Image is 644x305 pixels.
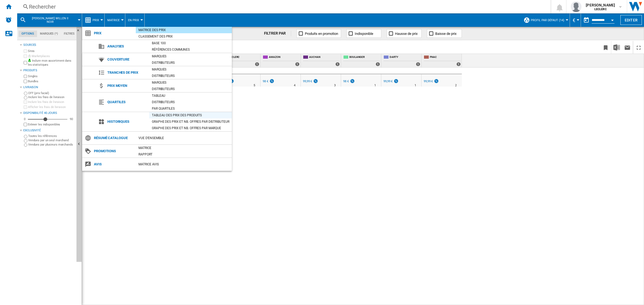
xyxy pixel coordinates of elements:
div: Distributeurs [149,60,232,65]
div: Matrice AVIS [136,162,232,167]
span: Analyses [105,43,149,50]
span: Prix [91,29,136,37]
div: Références communes [149,47,232,52]
div: Matrice des prix [136,27,232,33]
div: Par quartiles [149,106,232,111]
div: Rapport [136,152,232,157]
div: Graphe des prix et nb. offres par marque [149,125,232,131]
div: Distributeurs [149,99,232,105]
span: Avis [91,161,136,168]
div: Distributeurs [149,73,232,79]
span: Historiques [105,118,149,125]
span: Promotions [91,147,136,155]
span: Prix moyen [105,82,149,90]
span: Tranches de prix [105,69,149,76]
div: Graphe des prix et nb. offres par distributeur [149,119,232,124]
div: Marques [149,67,232,72]
span: Quartiles [105,98,149,106]
div: Tableau [149,93,232,98]
div: Vue d'ensemble [136,135,232,141]
div: Base 100 [149,40,232,46]
div: Distributeurs [149,86,232,92]
div: Matrice [136,145,232,151]
div: Marques [149,80,232,85]
div: Classement des prix [136,34,232,39]
div: Tableau des prix des produits [149,113,232,118]
span: Couverture [105,56,149,63]
div: Marques [149,54,232,59]
span: Résumé catalogue [91,134,136,142]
